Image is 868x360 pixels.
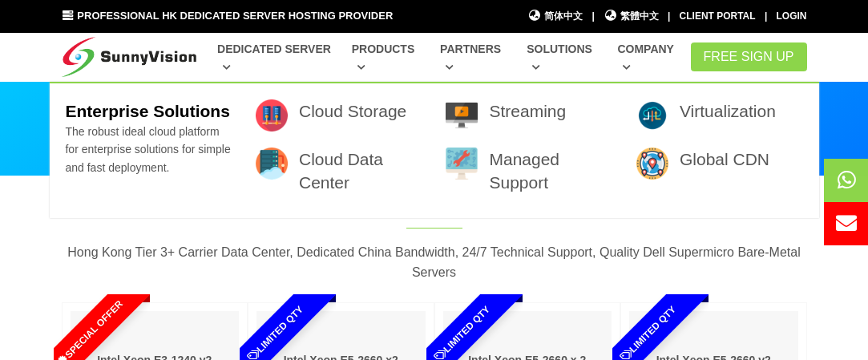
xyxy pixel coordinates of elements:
img: 003-server-1.png [256,148,288,180]
a: Login [777,10,807,22]
b: Enterprise Solutions [65,102,229,120]
img: 009-technical-support.png [446,148,478,180]
a: FREE Sign Up [691,42,807,71]
img: 001-data.png [256,99,288,131]
img: 005-location.png [636,148,668,180]
a: Managed Support [489,150,559,192]
img: flat-cloud-in-out.png [636,99,668,131]
div: Solutions [50,82,819,219]
a: Cloud Data Center [299,150,383,192]
span: The robust ideal cloud platform for enterprise solutions for simple and fast deployment. [65,125,230,174]
li: | [591,9,594,24]
a: Client Portal [680,10,756,22]
a: Dedicated Server [217,34,333,82]
a: 繁體中文 [604,9,659,24]
a: Partners [440,34,507,82]
a: 简体中文 [528,9,583,24]
a: Cloud Storage [299,102,406,120]
a: Solutions [527,34,598,82]
a: Virtualization [680,102,776,120]
p: Hong Kong Tier 3+ Carrier Data Center, Dedicated China Bandwidth, 24/7 Technical Support, Quality... [62,242,807,283]
a: Products [352,34,421,82]
img: 007-video-player.png [446,99,478,131]
a: Streaming [489,102,566,120]
span: Professional HK Dedicated Server Hosting Provider [77,10,393,22]
a: Global CDN [680,150,769,168]
li: | [668,9,670,24]
li: | [765,9,767,24]
a: Company [617,34,680,82]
